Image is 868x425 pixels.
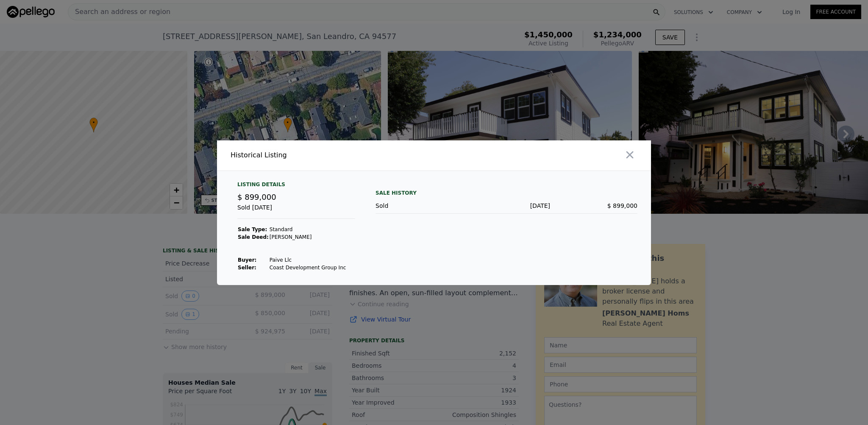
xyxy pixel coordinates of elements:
td: Standard [269,226,347,233]
span: $ 899,000 [607,202,637,209]
span: $ 899,000 [237,193,276,201]
div: [DATE] [463,201,550,210]
div: Sale History [376,188,637,198]
td: [PERSON_NAME] [269,233,347,241]
div: Sold [DATE] [237,203,355,219]
td: Coast Development Group Inc [269,264,347,271]
td: Paive Llc [269,256,347,264]
div: Sold [376,201,463,210]
strong: Sale Deed: [238,234,269,240]
div: Historical Listing [231,150,431,160]
strong: Buyer : [238,257,256,263]
strong: Sale Type: [238,226,267,232]
strong: Seller : [238,265,256,271]
div: Listing Details [237,181,355,191]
